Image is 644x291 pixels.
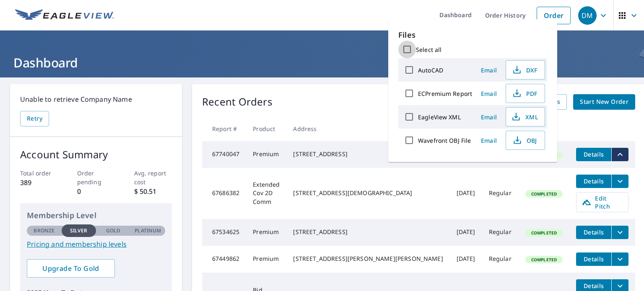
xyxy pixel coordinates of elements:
[246,116,286,141] th: Product
[479,113,499,121] span: Email
[479,136,499,144] span: Email
[482,246,519,273] td: Regular
[506,131,545,150] button: OBJ
[511,135,538,145] span: OBJ
[611,148,628,161] button: filesDropdownBtn-67740047
[293,255,443,263] div: [STREET_ADDRESS][PERSON_NAME][PERSON_NAME]
[581,255,606,263] span: Details
[293,150,443,158] div: [STREET_ADDRESS]
[526,230,562,236] span: Completed
[450,246,482,273] td: [DATE]
[506,107,545,126] button: XML
[506,84,545,103] button: PDF
[286,116,449,141] th: Address
[246,168,286,219] td: Extended Cov 2D Comm
[475,64,502,77] button: Email
[418,113,461,121] label: EagleView XML
[246,141,286,168] td: Premium
[20,178,58,188] p: 389
[246,219,286,246] td: Premium
[293,228,443,236] div: [STREET_ADDRESS]
[398,29,547,41] p: Files
[537,7,571,24] a: Order
[27,113,42,124] span: Retry
[106,227,120,234] p: Gold
[202,116,246,141] th: Report #
[576,252,611,266] button: detailsBtn-67449862
[582,194,623,210] span: Edit Pitch
[479,90,499,98] span: Email
[20,94,172,104] p: Unable to retrieve Company Name
[581,150,606,158] span: Details
[611,175,628,188] button: filesDropdownBtn-67686382
[418,66,443,74] label: AutoCAD
[576,148,611,161] button: detailsBtn-67740047
[450,168,482,219] td: [DATE]
[578,6,597,25] div: DM
[15,9,114,22] img: EV Logo
[27,210,165,221] p: Membership Level
[475,87,502,100] button: Email
[202,168,246,219] td: 67686382
[511,112,538,122] span: XML
[573,94,635,110] a: Start New Order
[581,177,606,185] span: Details
[34,227,55,234] p: Bronze
[450,219,482,246] td: [DATE]
[475,134,502,147] button: Email
[576,192,628,212] a: Edit Pitch
[77,169,115,186] p: Order pending
[134,169,172,186] p: Avg. report cost
[246,246,286,273] td: Premium
[202,246,246,273] td: 67449862
[580,97,628,107] span: Start New Order
[526,257,562,263] span: Completed
[418,136,471,144] label: Wavefront OBJ File
[77,186,115,196] p: 0
[511,88,538,98] span: PDF
[135,227,161,234] p: Platinum
[479,66,499,74] span: Email
[20,111,49,126] button: Retry
[202,94,273,110] p: Recent Orders
[20,147,172,162] p: Account Summary
[10,54,634,71] h1: Dashboard
[576,175,611,188] button: detailsBtn-67686382
[202,141,246,168] td: 67740047
[581,228,606,236] span: Details
[576,226,611,239] button: detailsBtn-67534625
[27,239,165,249] a: Pricing and membership levels
[611,226,628,239] button: filesDropdownBtn-67534625
[506,60,545,80] button: DXF
[611,252,628,266] button: filesDropdownBtn-67449862
[27,259,115,278] a: Upgrade To Gold
[202,219,246,246] td: 67534625
[482,168,519,219] td: Regular
[418,90,472,98] label: ECPremium Report
[134,186,172,196] p: $ 50.51
[581,282,606,290] span: Details
[34,264,108,273] span: Upgrade To Gold
[70,227,88,234] p: Silver
[293,189,443,197] div: [STREET_ADDRESS][DEMOGRAPHIC_DATA]
[20,169,58,178] p: Total order
[475,111,502,124] button: Email
[482,219,519,246] td: Regular
[416,46,441,54] label: Select all
[526,191,562,197] span: Completed
[511,65,538,75] span: DXF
